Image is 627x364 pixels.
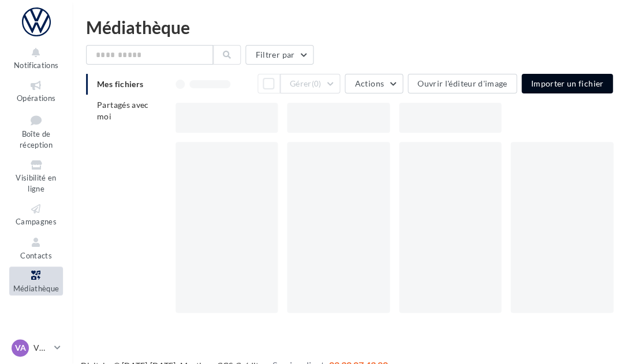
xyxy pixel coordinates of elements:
[9,234,63,262] a: Contacts
[17,93,55,103] span: Opérations
[20,129,53,149] span: Boîte de réception
[9,300,63,328] a: Calendrier
[9,200,63,228] a: Campagnes
[15,342,26,354] span: VA
[14,61,58,70] span: Notifications
[408,74,517,93] button: Ouvrir l'éditeur d'image
[16,217,57,226] span: Campagnes
[9,77,63,105] a: Opérations
[311,79,321,88] span: (0)
[9,337,63,359] a: VA VW [GEOGRAPHIC_DATA]
[354,78,383,88] span: Actions
[521,74,613,93] button: Importer un fichier
[531,78,603,88] span: Importer un fichier
[97,100,149,121] span: Partagés avec moi
[20,250,52,260] span: Contacts
[9,156,63,196] a: Visibilité en ligne
[345,74,402,93] button: Actions
[86,18,613,36] div: Médiathèque
[97,79,143,89] span: Mes fichiers
[245,45,313,65] button: Filtrer par
[280,74,341,93] button: Gérer(0)
[9,44,63,72] button: Notifications
[9,267,63,295] a: Médiathèque
[16,173,56,193] span: Visibilité en ligne
[13,283,59,292] span: Médiathèque
[33,342,50,354] p: VW [GEOGRAPHIC_DATA]
[9,110,63,152] a: Boîte de réception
